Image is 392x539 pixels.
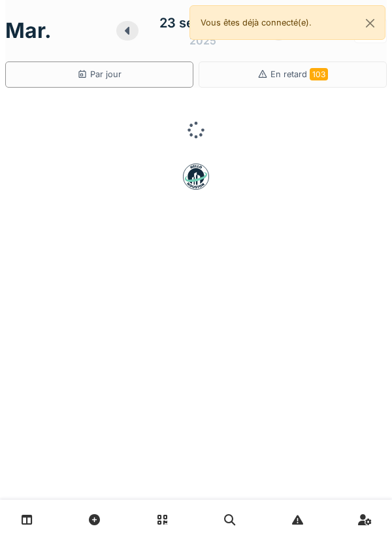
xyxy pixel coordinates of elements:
[77,68,122,80] div: Par jour
[270,69,328,79] span: En retard
[183,164,209,190] img: badge-BVDL4wpA.svg
[159,13,247,33] div: 23 septembre
[189,5,385,40] div: Vous êtes déjà connecté(e).
[189,33,216,48] div: 2025
[5,18,52,43] h1: mar.
[310,68,328,80] span: 103
[355,6,385,41] button: Close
